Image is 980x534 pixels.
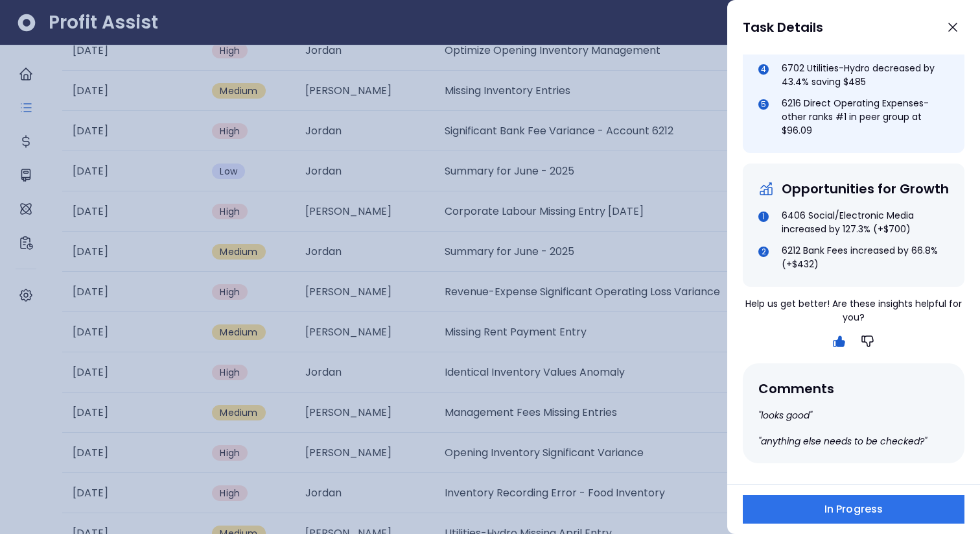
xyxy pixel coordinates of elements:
div: Comments [758,379,949,398]
div: 6702 Utilities-Hydro decreased by 43.4% saving $485 [782,62,949,89]
div: " looks good " [758,409,949,422]
div: 6216 Direct Operating Expenses-other ranks #1 in peer group at $96.09 [782,97,949,138]
span: In Progress [824,502,883,517]
div: Help us get better! Are these insights helpful for you? [743,297,964,324]
div: 6406 Social/Electronic Media increased by 127.3% (+$700) [782,209,949,236]
div: 2 [758,247,769,257]
button: In Progress [743,495,964,524]
div: Opportunities for Growth [782,179,949,199]
div: Task Details [743,18,931,37]
div: 5 [758,99,769,110]
div: 4 [758,64,769,75]
div: " anything else needs to be checked? " [758,435,949,448]
div: 1 [758,212,769,222]
div: 6212 Bank Fees increased by 66.8% (+$432) [782,244,949,271]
